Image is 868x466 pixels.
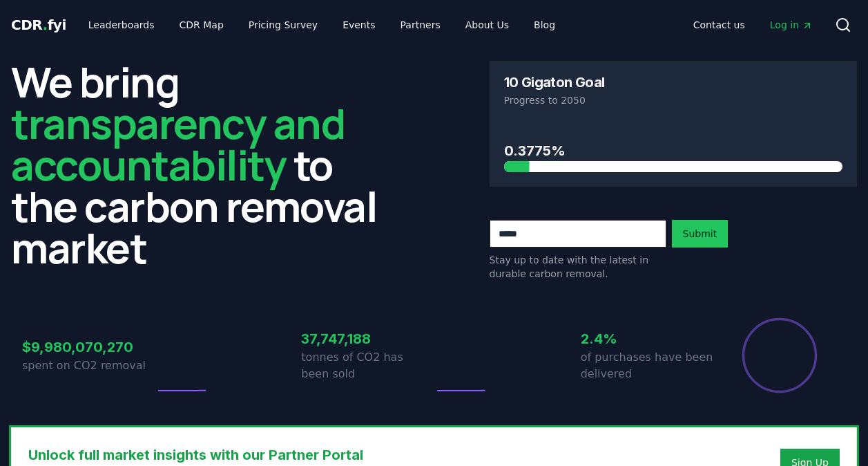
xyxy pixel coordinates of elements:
h3: Unlock full market insights with our Partner Portal [28,445,630,465]
a: About Us [454,12,520,37]
nav: Main [77,12,566,37]
p: Stay up to date with the latest in durable carbon removal. [490,253,666,281]
p: tonnes of CO2 has been sold [301,349,434,382]
span: CDR fyi [11,17,66,33]
span: Log in [770,18,813,32]
p: of purchases have been delivered [581,349,713,382]
a: Log in [759,12,824,37]
h2: We bring to the carbon removal market [11,61,379,268]
a: Contact us [682,12,756,37]
a: Leaderboards [77,12,166,37]
h3: 0.3775% [504,140,843,161]
a: CDR.fyi [11,15,66,35]
div: Percentage of sales delivered [741,317,818,394]
a: CDR Map [168,12,235,37]
h3: 10 Gigaton Goal [504,75,605,89]
nav: Main [682,12,824,37]
a: Partners [389,12,452,37]
p: Progress to 2050 [504,93,843,107]
h3: $9,980,070,270 [22,337,155,357]
h3: 37,747,188 [301,328,434,349]
a: Blog [523,12,566,37]
h3: 2.4% [581,328,713,349]
p: spent on CO2 removal [22,357,155,374]
a: Pricing Survey [238,12,329,37]
span: transparency and accountability [11,95,345,193]
button: Submit [672,220,729,248]
a: Events [331,12,386,37]
span: . [43,17,48,33]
